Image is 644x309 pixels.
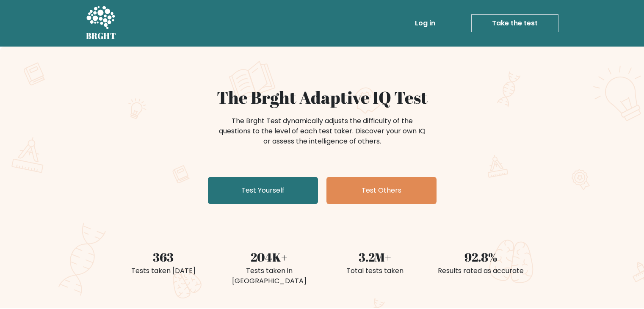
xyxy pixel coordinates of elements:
[216,116,428,146] div: The Brght Test dynamically adjusts the difficulty of the questions to the level of each test take...
[471,14,558,32] a: Take the test
[433,248,529,266] div: 92.8%
[86,3,116,43] a: BRGHT
[116,248,211,266] div: 363
[116,87,529,108] h1: The Brght Adaptive IQ Test
[116,266,211,276] div: Tests taken [DATE]
[327,266,423,276] div: Total tests taken
[327,248,423,266] div: 3.2M+
[221,248,317,266] div: 204K+
[86,31,116,41] h5: BRGHT
[326,177,437,204] a: Test Others
[208,177,318,204] a: Test Yourself
[412,15,439,32] a: Log in
[433,266,529,276] div: Results rated as accurate
[221,266,317,286] div: Tests taken in [GEOGRAPHIC_DATA]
